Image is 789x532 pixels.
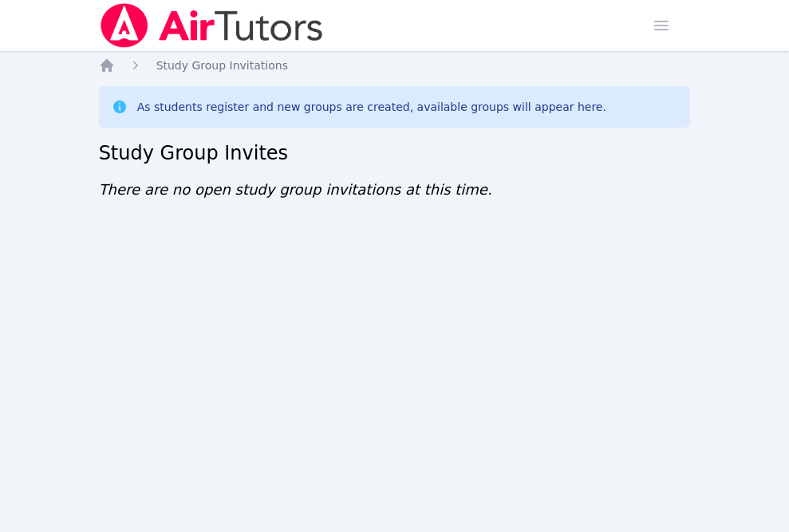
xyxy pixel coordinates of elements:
[156,59,288,72] span: Study Group Invitations
[99,181,492,198] span: There are no open study group invitations at this time.
[156,57,288,73] a: Study Group Invitations
[137,99,606,115] div: As students register and new groups are created, available groups will appear here.
[99,57,691,73] nav: Breadcrumb
[99,140,691,166] h2: Study Group Invites
[99,3,325,48] img: Air Tutors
